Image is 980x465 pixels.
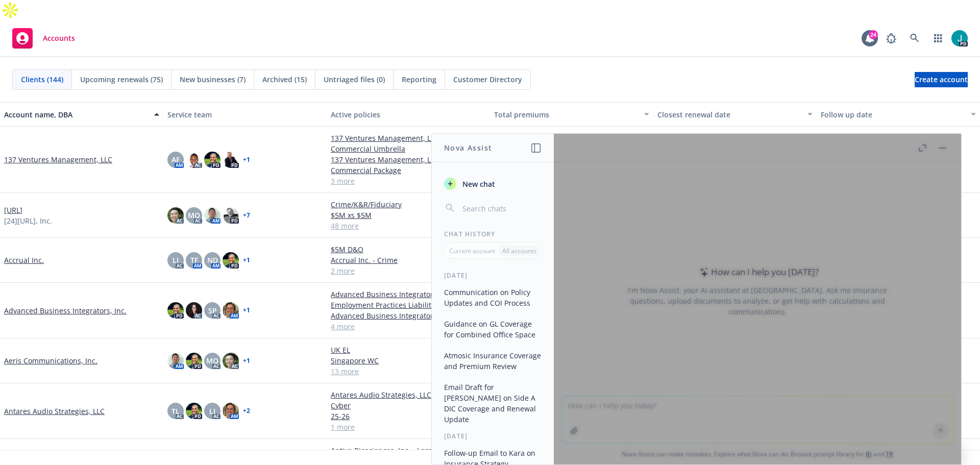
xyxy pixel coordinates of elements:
[494,109,638,120] div: Total premiums
[951,30,968,46] img: photo
[904,28,925,48] a: Search
[4,205,22,215] a: [URL]
[331,255,486,265] a: Accrual Inc. - Crime
[324,74,385,85] span: Untriaged files (0)
[402,74,436,85] span: Reporting
[440,315,546,343] button: Guidance on GL Coverage for Combined Office Space
[223,152,239,168] img: photo
[4,154,112,165] a: 137 Ventures Management, LLC
[460,201,542,215] input: Search chats
[653,102,817,127] button: Closest renewal date
[171,154,180,165] span: AF
[4,406,105,417] a: Antares Audio Strategies, LLC
[186,403,202,419] img: photo
[502,247,536,255] p: All accounts
[331,445,486,456] a: Antiva Biosciences, Inc. - Local Placement
[331,154,486,176] a: 137 Ventures Management, LLC - Commercial Package
[209,406,215,417] span: LI
[440,379,546,428] button: Email Draft for [PERSON_NAME] on Side A DIC Coverage and Renewal Update
[331,366,486,377] a: 13 more
[4,215,52,226] span: [24][URL], Inc.
[204,207,220,224] img: photo
[223,302,239,319] img: photo
[163,102,327,127] button: Service team
[186,152,202,168] img: photo
[171,406,180,417] span: TL
[208,305,217,316] span: SP
[331,133,486,154] a: 137 Ventures Management, LLC - Commercial Umbrella
[490,102,653,127] button: Total premiums
[453,74,522,85] span: Customer Directory
[331,221,486,231] a: 48 more
[190,255,198,265] span: TF
[915,70,968,89] span: Create account
[243,257,250,263] a: + 1
[331,389,486,411] a: Antares Audio Strategies, LLC - E&O with Cyber
[432,432,554,440] div: [DATE]
[657,109,801,120] div: Closest renewal date
[243,212,250,218] a: + 7
[223,353,239,369] img: photo
[440,347,546,375] button: Atmosic Insurance Coverage and Premium Review
[262,74,307,85] span: Archived (15)
[331,411,486,422] a: 25-26
[243,358,250,364] a: + 1
[440,175,546,193] button: New chat
[432,271,554,280] div: [DATE]
[432,230,554,238] div: Chat History
[80,74,163,85] span: Upcoming renewals (75)
[243,157,250,163] a: + 1
[173,255,179,265] span: LI
[881,28,901,48] a: Report a Bug
[331,321,486,332] a: 4 more
[440,284,546,311] button: Communication on Policy Updates and COI Process
[4,355,97,366] a: Aeris Communications, Inc.
[327,102,490,127] button: Active policies
[223,207,239,224] img: photo
[821,109,965,120] div: Follow up date
[223,252,239,268] img: photo
[207,255,218,265] span: ND
[167,109,323,120] div: Service team
[331,422,486,432] a: 1 more
[243,408,250,414] a: + 2
[21,74,63,85] span: Clients (144)
[331,355,486,366] a: Singapore WC
[331,176,486,186] a: 3 more
[8,24,79,53] a: Accounts
[167,207,184,224] img: photo
[869,30,878,39] div: 24
[331,199,486,210] a: Crime/K&R/Fiduciary
[4,305,127,316] a: Advanced Business Integrators, Inc.
[331,244,486,255] a: $5M D&O
[204,152,220,168] img: photo
[331,345,486,355] a: UK EL
[331,109,486,120] div: Active policies
[928,28,948,48] a: Switch app
[186,353,202,369] img: photo
[180,74,246,85] span: New businesses (7)
[4,109,148,120] div: Account name, DBA
[449,247,495,255] p: Current account
[331,265,486,276] a: 2 more
[223,403,239,419] img: photo
[186,302,202,319] img: photo
[817,102,980,127] button: Follow up date
[167,302,184,319] img: photo
[460,179,495,189] span: New chat
[331,210,486,221] a: $5M xs $5M
[915,72,968,87] a: Create account
[4,255,44,265] a: Accrual Inc.
[167,353,184,369] img: photo
[243,307,250,313] a: + 1
[43,34,75,42] span: Accounts
[206,355,218,366] span: MQ
[331,310,486,321] a: Advanced Business Integrators, Inc. - Cyber
[188,210,200,221] span: MQ
[331,289,486,310] a: Advanced Business Integrators, Inc. - Employment Practices Liability
[444,142,492,153] h1: Nova Assist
